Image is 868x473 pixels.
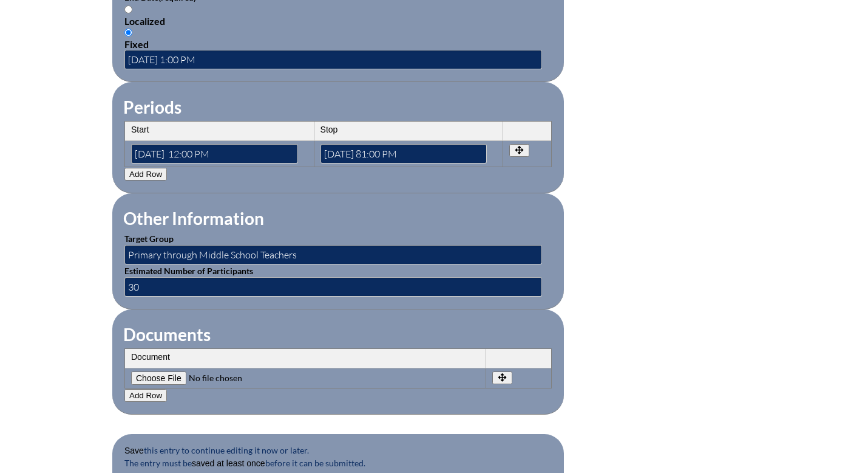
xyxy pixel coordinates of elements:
[124,389,167,402] button: Add Row
[124,38,552,50] div: Fixed
[124,5,132,13] input: Localized
[125,122,314,141] th: Start
[124,168,167,181] button: Add Row
[124,446,144,455] b: Save
[125,349,486,368] th: Document
[122,324,212,345] legend: Documents
[122,97,183,117] legend: Periods
[124,29,132,36] input: Fixed
[124,444,552,457] p: this entry to continue editing it now or later.
[314,122,504,141] th: Stop
[192,458,265,468] b: saved at least once
[122,208,265,229] legend: Other Information
[124,233,174,244] label: Target Group
[124,15,552,27] div: Localized
[124,266,253,276] label: Estimated Number of Participants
